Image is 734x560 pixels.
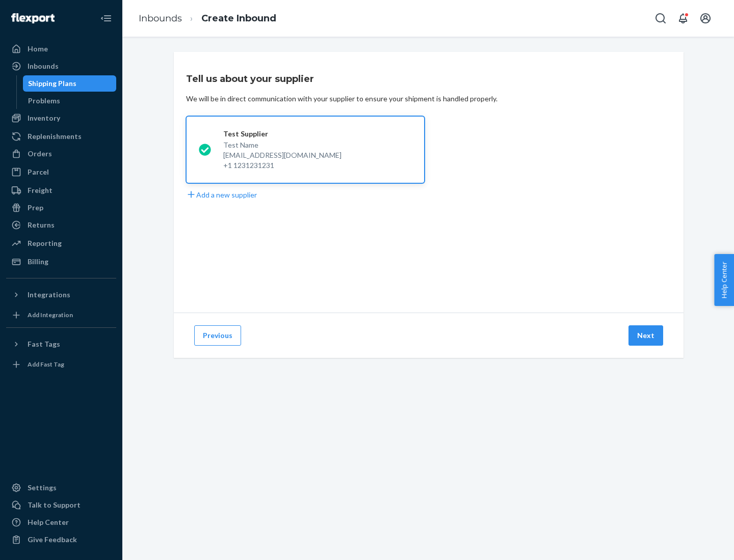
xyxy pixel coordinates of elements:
div: Prep [28,203,43,213]
h3: Tell us about your supplier [186,72,314,86]
div: Returns [28,220,55,230]
div: Replenishments [28,131,82,142]
div: Give Feedback [28,535,77,545]
a: Settings [6,480,116,496]
a: Reporting [6,235,116,251]
button: Close Navigation [96,8,116,29]
a: Replenishments [6,128,116,145]
div: Shipping Plans [28,78,76,89]
button: Add a new supplier [186,189,257,200]
img: Flexport logo [11,13,55,23]
a: Inventory [6,110,116,126]
div: Add Fast Tag [28,360,64,369]
a: Parcel [6,164,116,180]
button: Fast Tags [6,336,116,352]
div: Inventory [28,113,60,123]
a: Talk to Support [6,497,116,513]
div: Billing [28,257,48,267]
div: We will be in direct communication with your supplier to ensure your shipment is handled properly. [186,94,497,104]
a: Inbounds [139,13,182,24]
div: Help Center [28,517,69,527]
button: Previous [194,325,241,346]
a: Shipping Plans [23,75,117,92]
div: Settings [28,483,57,493]
div: Talk to Support [28,500,81,510]
a: Add Integration [6,307,116,323]
a: Create Inbound [201,13,276,24]
a: Prep [6,200,116,216]
button: Help Center [714,254,734,306]
button: Next [628,325,663,346]
div: Orders [28,149,52,159]
div: Home [28,44,48,54]
div: Problems [28,96,60,106]
div: Reporting [28,238,62,248]
a: Help Center [6,514,116,530]
a: Add Fast Tag [6,356,116,373]
a: Returns [6,217,116,233]
ol: breadcrumbs [130,4,284,34]
button: Open Search Box [650,8,671,29]
div: Integrations [28,290,70,300]
a: Billing [6,254,116,270]
button: Integrations [6,287,116,303]
div: Parcel [28,167,49,177]
a: Home [6,41,116,57]
div: Freight [28,185,53,195]
div: Add Integration [28,311,73,319]
button: Give Feedback [6,531,116,548]
div: Fast Tags [28,339,60,349]
button: Open notifications [673,8,693,29]
a: Orders [6,146,116,162]
a: Inbounds [6,58,116,74]
button: Open account menu [695,8,716,29]
a: Problems [23,93,117,109]
a: Freight [6,182,116,199]
div: Inbounds [28,61,59,71]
